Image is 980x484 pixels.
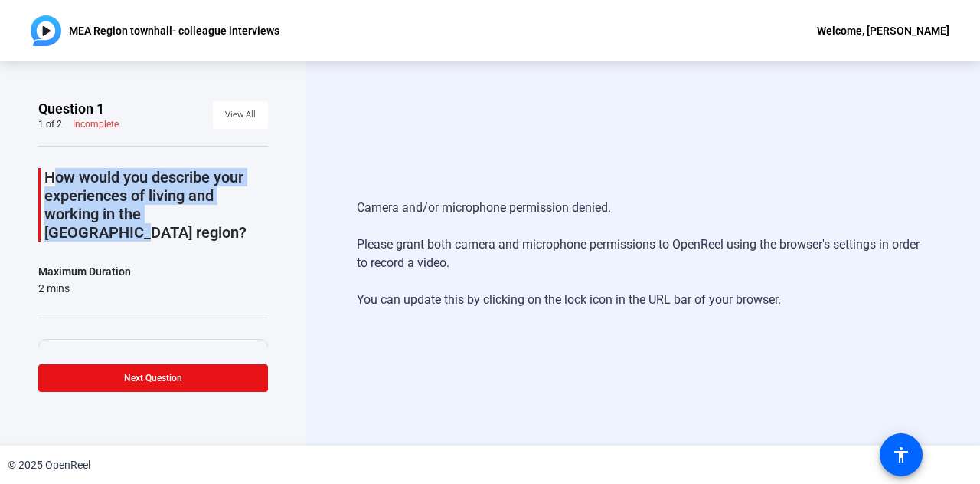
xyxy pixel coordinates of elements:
[69,21,279,40] p: MEA Region townhall- colleague interviews
[31,15,61,46] img: OpenReel logo
[38,262,131,281] div: Maximum Duration
[44,168,268,242] p: How would you describe your experiences of living and working in the [GEOGRAPHIC_DATA] region?
[38,118,62,130] div: 1 of 2
[357,183,929,324] div: Camera and/or microphone permission denied. Please grant both camera and microphone permissions t...
[38,364,268,392] button: Next Question
[38,281,131,296] div: 2 mins
[817,21,949,40] div: Welcome, [PERSON_NAME]
[124,373,182,384] span: Next Question
[73,118,119,130] div: Incomplete
[8,457,90,473] div: © 2025 OpenReel
[225,104,256,127] span: View All
[213,101,268,129] button: View All
[38,100,104,118] span: Question 1
[892,446,910,464] mat-icon: accessibility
